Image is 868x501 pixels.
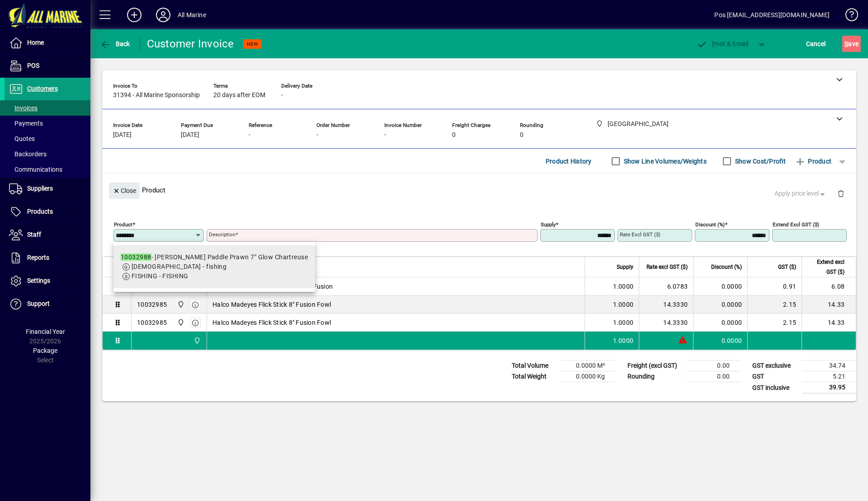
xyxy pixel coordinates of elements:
a: Reports [5,247,90,269]
span: ost & Email [696,40,749,47]
span: Discount (%) [711,262,742,272]
span: Close [113,183,136,198]
span: 1.0000 [613,300,634,309]
button: Profile [149,7,178,23]
span: [DATE] [181,131,199,139]
mat-label: Description [209,231,236,238]
td: 2.15 [747,314,802,332]
span: Halco Madeyes Flick Stick 8" Fusion Fowl [212,318,331,327]
div: 14.3330 [645,300,688,309]
span: Customers [27,85,58,92]
td: 0.91 [747,277,802,295]
span: Financial Year [26,328,65,335]
td: 14.33 [802,314,856,332]
span: Apply price level [774,189,827,198]
td: Freight (excl GST) [623,361,686,371]
a: Products [5,201,90,223]
span: Package [33,347,57,354]
td: 0.0000 [693,332,747,350]
span: Communications [9,166,62,173]
span: Port Road [175,318,185,328]
a: Communications [5,162,90,177]
button: Product History [542,153,595,169]
td: 14.33 [802,295,856,314]
div: - [PERSON_NAME] Paddle Prawn 7" Glow Chartreuse [121,253,308,262]
span: Settings [27,277,50,284]
td: 0.00 [686,361,741,371]
span: [DEMOGRAPHIC_DATA] - fishing [132,263,226,270]
td: 34.74 [802,361,856,371]
td: 0.0000 M³ [561,361,616,371]
a: Staff [5,224,90,246]
td: Total Volume [507,361,561,371]
span: Reports [27,254,49,261]
a: Invoices [5,100,90,116]
app-page-header-button: Back [90,36,140,52]
span: 20 days after EOM [213,92,265,99]
span: ave [844,37,859,51]
div: 6.0783 [645,282,688,291]
div: Customer Invoice [147,37,234,51]
span: Product History [546,154,592,169]
div: All Marine [178,8,206,22]
div: Pos [EMAIL_ADDRESS][DOMAIN_NAME] [714,8,830,22]
td: Total Weight [507,371,561,382]
span: - [384,131,386,139]
td: 5.21 [802,371,856,382]
span: Rate excl GST ($) [646,262,688,272]
span: 1.0000 [613,282,634,291]
a: Payments [5,116,90,131]
td: 0.0000 [693,314,747,332]
td: Rounding [623,371,686,382]
mat-option: 10032988 - Halco Madeyes Paddle Prawn 7" Glow Chartreuse [113,245,315,288]
button: Apply price level [771,186,830,202]
div: 10032985 [137,318,167,327]
span: Halco Madeyes Flick Stick 8" Fusion Fowl [212,300,331,309]
mat-label: Product [114,221,132,228]
a: POS [5,55,90,77]
button: Delete [830,183,852,204]
td: GST exclusive [748,361,802,371]
span: Home [27,39,44,46]
td: 39.95 [802,382,856,393]
span: - [281,92,283,99]
span: Cancel [806,37,826,51]
span: Products [27,208,53,215]
span: - [316,131,318,139]
label: Show Cost/Profit [733,157,786,166]
span: 31394 - All Marine Sponsorship [113,92,200,99]
span: P [712,40,716,47]
label: Show Line Volumes/Weights [622,157,707,166]
span: GST ($) [778,262,796,272]
span: Payments [9,120,43,127]
a: Backorders [5,146,90,162]
span: Staff [27,231,41,238]
div: 10032985 [137,300,167,309]
a: Quotes [5,131,90,146]
span: Supply [617,262,633,272]
span: [DATE] [113,131,132,139]
td: 6.08 [802,277,856,295]
span: Suppliers [27,185,53,192]
span: Extend excl GST ($) [807,257,844,277]
span: 1.0000 [613,318,634,327]
td: 0.00 [686,371,741,382]
td: GST inclusive [748,382,802,393]
span: POS [27,62,39,69]
mat-error: Required [209,242,530,251]
span: Backorders [9,150,47,158]
button: Back [98,36,132,52]
mat-label: Supply [541,221,556,228]
div: Product [102,173,856,206]
span: 1.0000 [613,336,634,345]
span: S [844,40,848,47]
button: Cancel [804,36,828,52]
span: Back [100,40,130,47]
span: Support [27,300,50,307]
td: GST [748,371,802,382]
span: Port Road [191,336,202,346]
span: NEW [247,41,258,47]
td: 0.0000 [693,295,747,314]
span: FISHING - FISHING [132,272,188,280]
button: Post & Email [692,36,753,52]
